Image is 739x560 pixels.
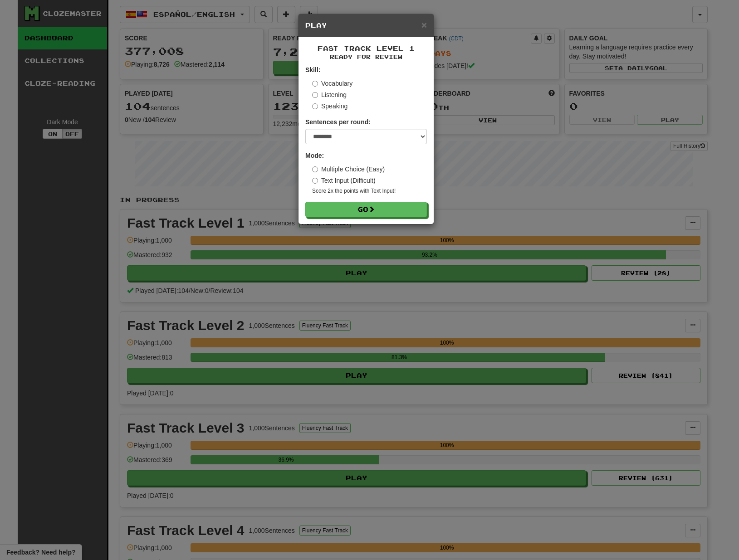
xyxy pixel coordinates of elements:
span: × [421,19,427,30]
label: Vocabulary [312,79,352,88]
label: Listening [312,90,347,99]
label: Speaking [312,102,347,111]
button: Go [305,202,427,217]
input: Listening [312,92,318,98]
input: Speaking [312,103,318,109]
input: Vocabulary [312,81,318,87]
strong: Skill: [305,66,320,73]
h5: Play [305,21,427,30]
input: Text Input (Difficult) [312,178,318,184]
input: Multiple Choice (Easy) [312,166,318,172]
label: Sentences per round: [305,117,371,127]
button: Close [421,20,427,29]
small: Score 2x the points with Text Input ! [312,187,427,195]
label: Text Input (Difficult) [312,176,376,185]
strong: Mode: [305,152,324,159]
label: Multiple Choice (Easy) [312,165,385,174]
span: Fast Track Level 1 [318,44,415,52]
small: Ready for Review [305,53,427,61]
